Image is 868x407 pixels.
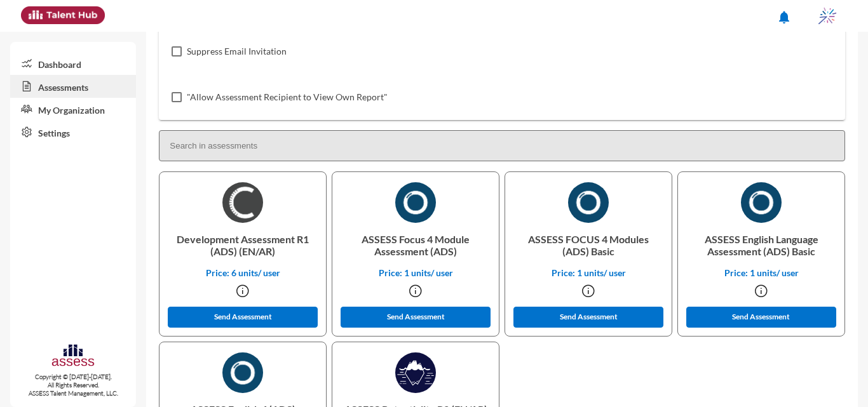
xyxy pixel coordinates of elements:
[10,75,136,98] a: Assessments
[513,307,663,328] button: Send Assessment
[187,44,287,59] span: Suppress Email Invitation
[688,267,834,278] p: Price: 1 units/ user
[170,267,316,278] p: Price: 6 units/ user
[170,223,316,267] p: Development Assessment R1 (ADS) (EN/AR)
[342,223,489,267] p: ASSESS Focus 4 Module Assessment (ADS)
[688,223,834,267] p: ASSESS English Language Assessment (ADS) Basic
[341,307,491,328] button: Send Assessment
[776,10,792,25] mat-icon: notifications
[686,307,836,328] button: Send Assessment
[187,90,388,105] span: "Allow Assessment Recipient to View Own Report"
[168,307,318,328] button: Send Assessment
[159,130,845,161] input: Search in assessments
[342,267,489,278] p: Price: 1 units/ user
[515,223,661,267] p: ASSESS FOCUS 4 Modules (ADS) Basic
[51,343,95,370] img: assesscompany-logo.png
[10,373,136,397] p: Copyright © [DATE]-[DATE]. All Rights Reserved. ASSESS Talent Management, LLC.
[10,121,136,143] a: Settings
[10,98,136,121] a: My Organization
[10,52,136,75] a: Dashboard
[515,267,661,278] p: Price: 1 units/ user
